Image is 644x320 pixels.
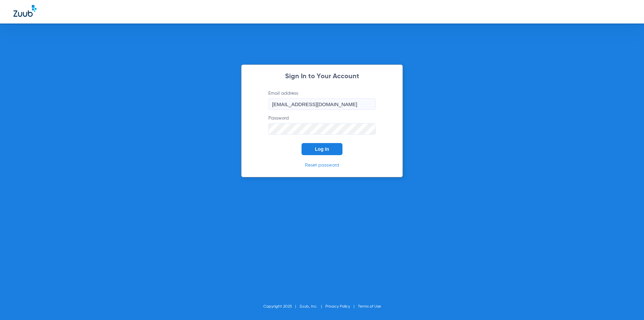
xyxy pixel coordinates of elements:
[358,305,381,309] a: Terms of Use
[315,146,329,152] span: Log In
[300,303,325,310] li: Zuub, Inc.
[325,305,350,309] a: Privacy Policy
[268,90,376,110] label: Email address
[13,5,37,17] img: Zuub Logo
[305,163,339,168] a: Reset password
[302,143,342,155] button: Log In
[268,123,376,135] input: Password
[263,303,300,310] li: Copyright 2025
[268,115,376,135] label: Password
[268,98,376,110] input: Email address
[258,73,386,80] h2: Sign In to Your Account
[610,288,644,320] iframe: Chat Widget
